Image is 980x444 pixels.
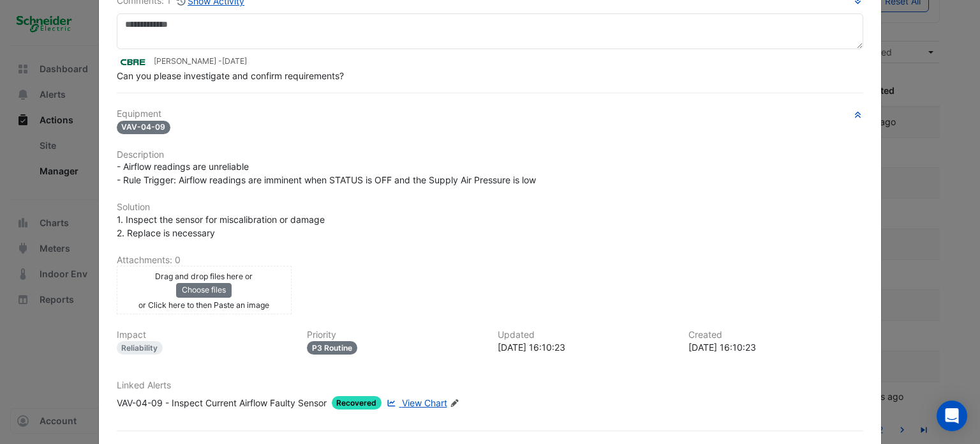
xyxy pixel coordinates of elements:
[307,341,357,355] div: P3 Routine
[332,396,382,410] span: Recovered
[688,330,864,341] h6: Created
[402,397,447,408] span: View Chart
[117,341,163,355] div: Reliability
[117,161,536,185] span: - Airflow readings are unreliable - Rule Trigger: Airflow readings are imminent when STATUS is OF...
[117,121,171,134] span: VAV-04-09
[117,109,864,119] h6: Equipment
[155,272,253,281] small: Drag and drop files here or
[117,396,327,410] div: VAV-04-09 - Inspect Current Airflow Faulty Sensor
[450,399,459,408] fa-icon: Edit Linked Alerts
[117,149,864,160] h6: Description
[154,56,247,67] small: [PERSON_NAME] -
[117,214,325,238] span: 1. Inspect the sensor for miscalibration or damage 2. Replace is necessary
[384,396,447,410] a: View Chart
[688,341,864,354] div: [DATE] 16:10:23
[117,202,864,213] h6: Solution
[117,255,864,266] h6: Attachments: 0
[176,283,232,297] button: Choose files
[117,380,864,391] h6: Linked Alerts
[937,401,967,431] div: Open Intercom Messenger
[498,330,673,341] h6: Updated
[117,70,344,81] span: Can you please investigate and confirm requirements?
[222,56,247,66] span: 2025-05-19 16:10:23
[117,55,149,69] img: CBRE Charter Hall
[498,341,673,354] div: [DATE] 16:10:23
[307,330,482,341] h6: Priority
[138,300,269,310] small: or Click here to then Paste an image
[117,330,292,341] h6: Impact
